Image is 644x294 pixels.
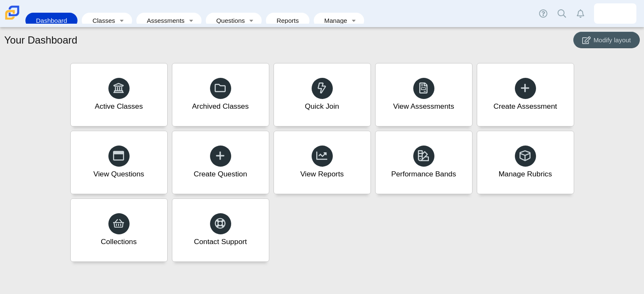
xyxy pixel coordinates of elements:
img: Carmen School of Science & Technology [3,4,21,22]
a: Contact Support [172,198,269,262]
a: View Questions [70,131,168,194]
a: View Reports [274,131,371,194]
div: View Reports [300,169,344,179]
div: Performance Bands [391,169,456,179]
div: View Questions [93,169,144,179]
span: Modify layout [594,36,631,44]
a: Toggle expanded [185,13,197,28]
a: Toggle expanded [348,13,360,28]
a: Assessments [141,13,185,28]
a: Performance Bands [375,131,473,194]
a: Classes [86,13,116,28]
a: Dashboard [30,13,73,28]
a: Toggle expanded [246,13,257,28]
a: Collections [70,198,168,262]
a: Create Question [172,131,269,194]
img: martha.addo-preko.yyKIqf [608,7,622,20]
a: Archived Classes [172,63,269,126]
div: Create Assessment [493,101,557,112]
a: Manage [318,13,348,28]
a: Active Classes [70,63,168,126]
a: martha.addo-preko.yyKIqf [594,3,636,24]
h1: Your Dashboard [4,33,77,47]
a: Create Assessment [477,63,574,126]
div: Active Classes [95,101,143,112]
button: Modify layout [573,32,640,48]
a: Alerts [571,4,590,23]
a: Reports [270,13,305,28]
div: Archived Classes [192,101,249,112]
a: Quick Join [274,63,371,126]
a: Manage Rubrics [477,131,574,194]
a: View Assessments [375,63,473,126]
div: View Assessments [393,101,454,112]
div: Collections [101,236,137,247]
div: Quick Join [305,101,339,112]
div: Contact Support [194,236,247,247]
div: Manage Rubrics [498,169,552,179]
div: Create Question [193,169,247,179]
a: Carmen School of Science & Technology [3,16,21,23]
a: Toggle expanded [116,13,128,28]
a: Questions [210,13,246,28]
